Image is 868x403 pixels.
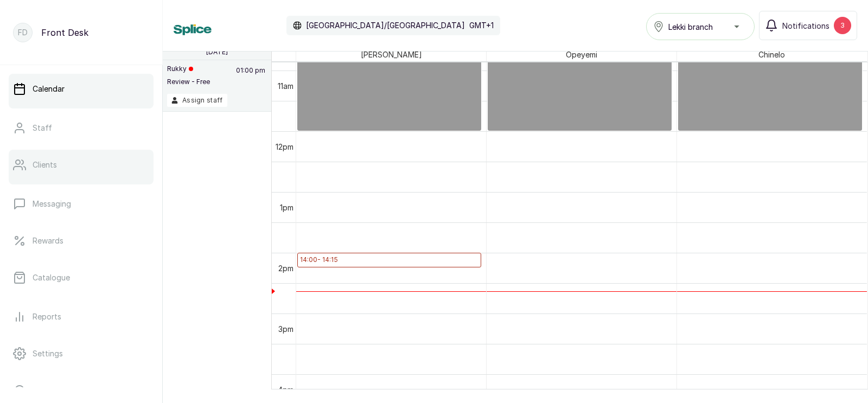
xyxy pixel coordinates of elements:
p: Review - Free [167,78,210,86]
div: 2pm [276,263,296,274]
a: Rewards [9,226,154,256]
p: Support [33,385,62,396]
div: 12pm [273,141,296,152]
p: Catalogue [33,272,70,283]
div: 4pm [276,384,296,395]
div: 3 [834,17,851,34]
p: Front Desk [41,26,88,39]
a: Settings [9,338,154,369]
a: Reports [9,302,154,332]
a: Staff [9,113,154,143]
p: FD [18,27,28,38]
p: Messaging [33,199,71,209]
p: Clients [33,159,57,170]
p: Settings [33,348,63,359]
p: Reports [33,311,61,322]
div: 11am [276,80,296,92]
a: Catalogue [9,263,154,293]
h3: [PERSON_NAME]-osiagie [300,264,478,275]
a: Clients [9,150,154,180]
a: Messaging [9,189,154,219]
p: 01:00 pm [234,65,267,94]
button: Assign staff [167,94,227,107]
p: Calendar [33,84,65,94]
p: Rewards [33,235,63,246]
p: [DATE] [206,48,228,56]
span: Lekki branch [668,21,713,33]
button: Notifications3 [759,11,857,40]
span: Opeyemi [564,48,599,61]
a: Calendar [9,74,154,104]
span: Chinelo [756,48,787,61]
p: Rukky [167,65,210,73]
button: Lekki branch [646,13,755,40]
p: GMT+1 [469,20,494,31]
div: 3pm [276,323,296,335]
p: 14:00 - 14:15 [300,255,478,264]
span: Notifications [782,20,829,31]
p: [GEOGRAPHIC_DATA]/[GEOGRAPHIC_DATA] [306,20,465,31]
div: 1pm [278,202,296,213]
p: Staff [33,123,52,133]
span: [PERSON_NAME] [359,48,424,61]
